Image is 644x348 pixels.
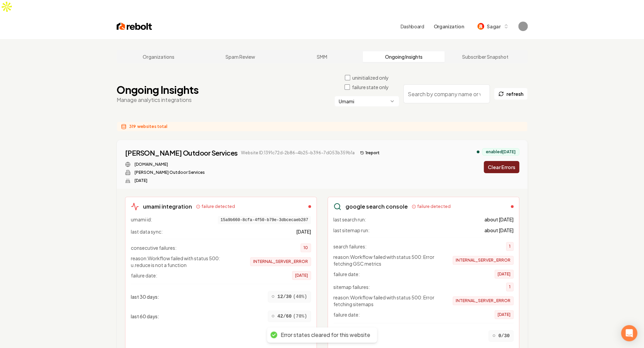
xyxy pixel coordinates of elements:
div: Error states cleared for this website [281,331,370,339]
span: failure detected [417,204,451,209]
div: enabled [DATE] [482,148,519,156]
span: ( 70 %) [293,313,307,320]
span: reason: Workflow failed with status 500: Error fetching sitemaps [333,294,442,307]
button: Clear Errors [484,161,519,173]
div: Website [125,162,382,167]
button: refresh [494,88,528,100]
span: failure detected [201,204,235,209]
span: last data sync: [131,228,163,235]
span: [DATE] [296,228,311,235]
span: 1 [506,283,514,291]
span: ( 40 %) [293,293,307,300]
h1: Ongoing Insights [117,84,199,96]
span: about [DATE] [484,227,514,234]
span: failure date: [131,272,157,279]
span: INTERNAL_SERVER_ERROR [453,256,514,265]
span: search failures: [333,243,366,250]
div: 0/30 [488,330,513,342]
span: [DATE] [495,310,514,319]
a: Ongoing Insights [363,51,445,62]
div: failed [511,205,514,208]
span: sitemap failures: [333,284,370,290]
input: Search by company name or website ID [403,84,490,103]
a: SMM [281,51,363,62]
span: consecutive failures: [131,244,176,251]
span: last 60 days : [131,313,159,320]
label: failure state only [352,84,389,90]
img: Rebolt Logo [117,22,152,31]
span: ○ [271,312,275,320]
span: INTERNAL_SERVER_ERROR [250,257,311,266]
span: websites total [137,124,167,129]
p: Manage analytics integrations [117,96,199,104]
button: Organization [429,20,468,32]
span: failure date: [333,311,360,318]
div: 12/30 [268,291,311,302]
img: Sagar [477,23,484,30]
h3: umami integration [143,203,192,211]
a: Spam Review [199,51,281,62]
span: [DATE] [495,270,514,278]
span: 319 [129,124,136,129]
a: [PERSON_NAME] Outdoor Services [125,148,238,158]
img: Sagar Soni [518,22,528,31]
span: 1 [506,242,514,251]
div: analytics enabled [477,151,479,153]
span: 15a9b660-8cfa-4f50-b79e-3dbcecaeb287 [218,216,311,224]
h3: google search console [345,203,408,211]
span: INTERNAL_SERVER_ERROR [453,296,514,305]
div: Open Intercom Messenger [621,325,637,341]
span: ○ [492,332,496,340]
label: uninitialized only [352,74,389,81]
div: failed [308,205,311,208]
span: reason: Workflow failed with status 500: u.reduce is not a function [131,255,239,268]
span: umami id: [131,216,152,224]
a: Organizations [118,51,200,62]
span: last search run: [333,216,366,223]
button: Open user button [518,22,528,31]
span: about [DATE] [484,216,514,223]
span: Website ID: 1391c72d-2b86-4b25-b396-7d053b359b1a [241,150,355,156]
span: [DATE] [292,271,311,280]
a: Dashboard [401,23,424,30]
span: Sagar [487,23,500,30]
span: ○ [271,293,275,301]
span: last sitemap run: [333,227,369,234]
span: failure date: [333,271,360,277]
span: last 30 days : [131,293,159,300]
div: 42/60 [268,311,311,322]
a: Subscriber Snapshot [445,51,526,62]
a: [DOMAIN_NAME] [135,162,168,167]
span: 10 [301,243,311,252]
button: 1report [357,149,382,157]
span: reason: Workflow failed with status 500: Error fetching GSC metrics [333,253,442,267]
